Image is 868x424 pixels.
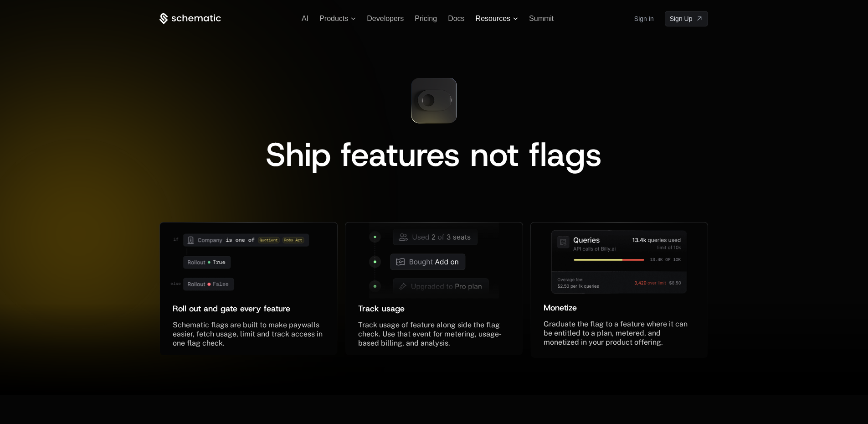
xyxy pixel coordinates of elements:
[665,11,709,26] a: [object Object]
[544,302,577,313] span: Monetize
[319,15,348,23] span: Products
[448,15,464,22] a: Docs
[367,15,404,22] a: Developers
[266,133,602,176] span: Ship features not flags
[634,11,654,26] a: Sign in
[415,15,437,22] a: Pricing
[476,15,510,23] span: Resources
[358,303,405,314] span: Track usage
[173,321,324,347] span: Schematic flags are built to make paywalls easier, fetch usage, limit and track access in one fla...
[358,321,502,347] span: Track usage of feature along side the flag check. Use that event for metering, usage-based billin...
[302,15,308,22] a: AI
[173,303,290,314] span: Roll out and gate every feature
[544,320,689,346] span: Graduate the flag to a feature where it can be entitled to a plan, metered, and monetized in your...
[529,15,554,22] a: Summit
[670,14,693,23] span: Sign Up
